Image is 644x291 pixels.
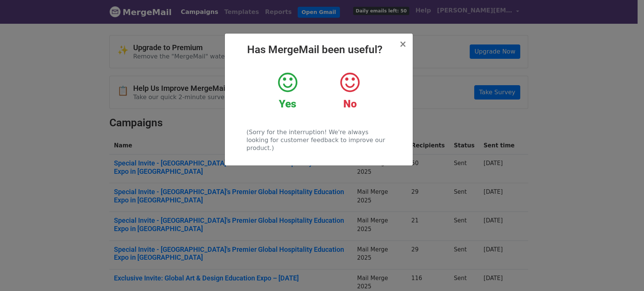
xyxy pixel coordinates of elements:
strong: No [343,98,357,110]
strong: Yes [279,98,296,110]
a: Yes [262,71,313,110]
a: No [324,71,375,110]
button: Close [399,40,407,49]
h2: Has MergeMail been useful? [231,43,407,56]
p: (Sorry for the interruption! We're always looking for customer feedback to improve our product.) [246,128,391,152]
span: × [399,39,407,49]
